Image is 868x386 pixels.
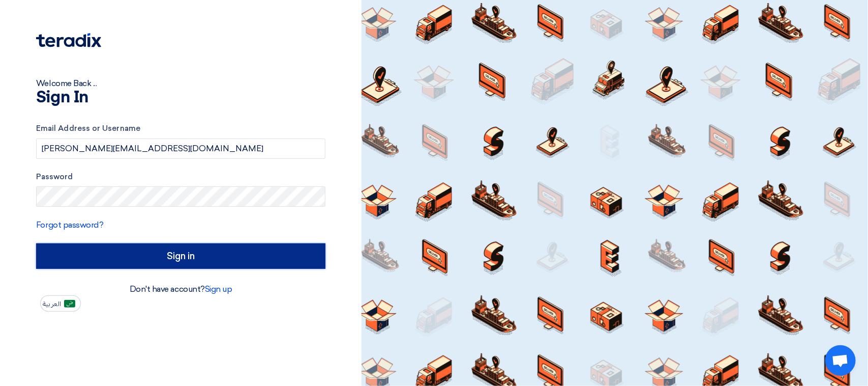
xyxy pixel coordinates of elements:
[40,295,81,312] button: العربية
[36,90,325,106] h1: Sign In
[64,300,75,308] img: ar-AR.png
[36,77,325,90] div: Welcome Back ...
[36,123,325,134] label: Email Address or Username
[36,171,325,183] label: Password
[825,345,856,376] div: Open chat
[36,220,103,230] a: Forgot password?
[36,283,325,295] div: Don't have account?
[205,284,232,294] a: Sign up
[36,33,101,47] img: Teradix logo
[36,243,325,269] input: Sign in
[43,300,61,308] span: العربية
[36,139,325,159] input: Enter your business email or username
